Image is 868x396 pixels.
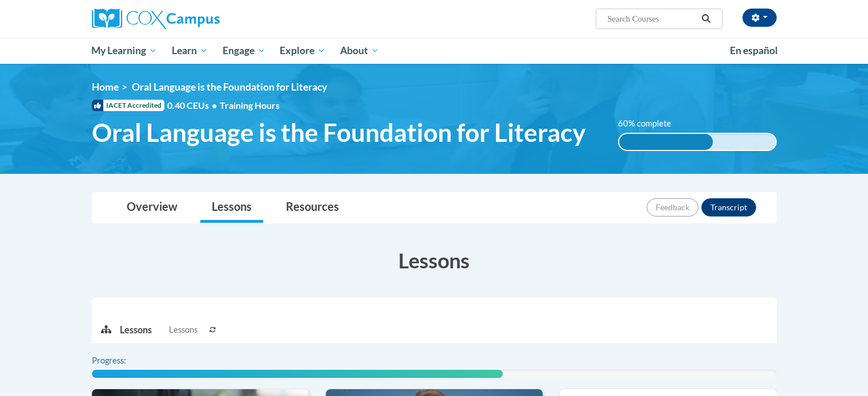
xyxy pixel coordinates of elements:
span: Lessons [169,324,197,336]
a: Lessons [200,193,263,223]
span: Learn [172,44,208,58]
button: Search [697,12,714,26]
span: IACET Accredited [92,100,164,111]
span: Oral Language is the Foundation for Literacy [132,81,327,93]
span: Training Hours [220,100,280,111]
button: Transcript [701,198,756,217]
p: Lessons [120,324,152,336]
span: En español [730,44,778,56]
span: • [212,100,217,111]
button: Feedback [647,198,699,217]
h3: Lessons [92,246,777,275]
a: My Learning [84,38,165,64]
label: 60% complete [618,117,684,130]
a: About [333,38,386,64]
input: Search Courses [606,12,697,26]
a: Engage [215,38,273,64]
a: Resources [274,193,350,223]
a: Learn [164,38,215,64]
a: En español [722,39,785,63]
div: 60% complete [619,134,713,150]
button: Account Settings [742,9,777,27]
span: Engage [223,44,265,58]
label: Progress: [92,354,158,367]
img: Cox Campus [92,9,220,29]
a: Explore [272,38,333,64]
a: Overview [115,193,189,223]
span: My Learning [91,44,157,58]
span: Explore [280,44,325,58]
span: About [340,44,379,58]
a: Cox Campus [92,9,309,29]
div: Main menu [75,38,794,64]
span: 0.40 CEUs [167,99,220,112]
span: Oral Language is the Foundation for Literacy [92,117,586,148]
a: Home [92,81,119,93]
